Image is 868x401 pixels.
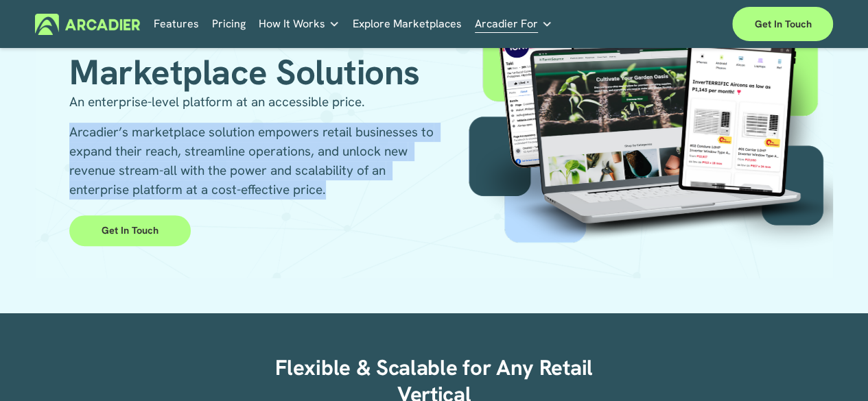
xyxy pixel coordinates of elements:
[353,14,462,35] a: Explore Marketplaces
[799,335,868,401] div: Widget de chat
[69,215,191,247] a: Get in Touch
[69,123,434,199] p: Arcadier’s marketplace solution empowers retail businesses to expand their reach, streamline oper...
[475,14,538,34] span: Arcadier For
[732,7,833,41] a: Get in touch
[259,14,340,35] a: folder dropdown
[799,335,868,401] iframe: Chat Widget
[69,93,434,112] p: An enterprise-level platform at an accessible price.
[259,14,325,34] span: How It Works
[212,14,246,35] a: Pricing
[475,14,552,35] a: folder dropdown
[35,14,140,35] img: Arcadier
[154,14,199,35] a: Features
